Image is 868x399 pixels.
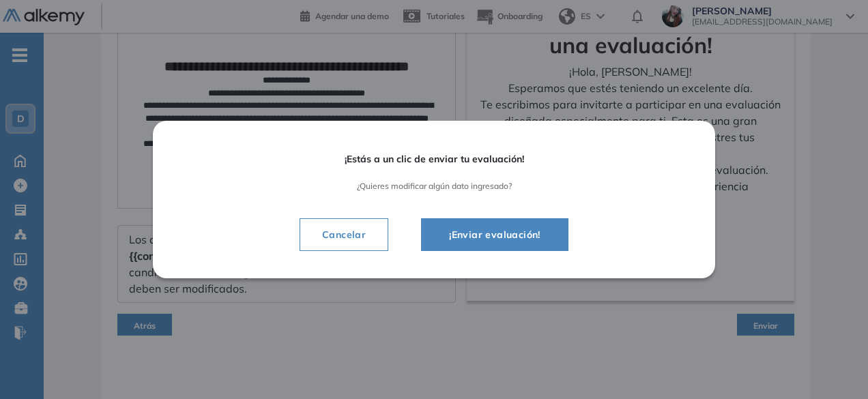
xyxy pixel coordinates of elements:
[300,218,388,251] button: Cancelar
[191,153,677,165] span: ¡Estás a un clic de enviar tu evaluación!
[438,226,551,243] span: ¡Enviar evaluación!
[311,226,377,243] span: Cancelar
[191,181,677,191] span: ¿Quieres modificar algún dato ingresado?
[421,218,568,251] button: ¡Enviar evaluación!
